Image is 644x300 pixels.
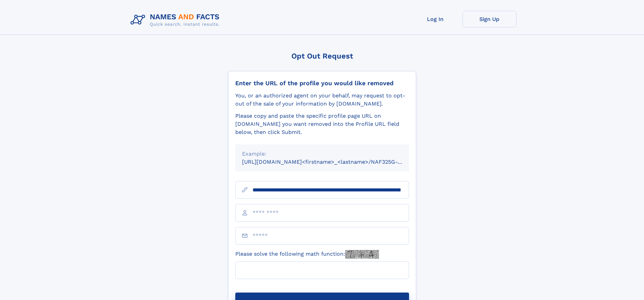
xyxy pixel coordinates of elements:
[242,150,402,158] div: Example:
[228,52,416,60] div: Opt Out Request
[462,11,517,27] a: Sign Up
[235,250,379,259] label: Please solve the following math function:
[242,159,422,165] small: [URL][DOMAIN_NAME]<firstname>_<lastname>/NAF325G-xxxxxxxx
[408,11,462,27] a: Log In
[235,112,409,136] div: Please copy and paste the specific profile page URL on [DOMAIN_NAME] you want removed into the Pr...
[235,79,409,87] div: Enter the URL of the profile you would like removed
[128,11,225,29] img: Logo Names and Facts
[235,92,409,108] div: You, or an authorized agent on your behalf, may request to opt-out of the sale of your informatio...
